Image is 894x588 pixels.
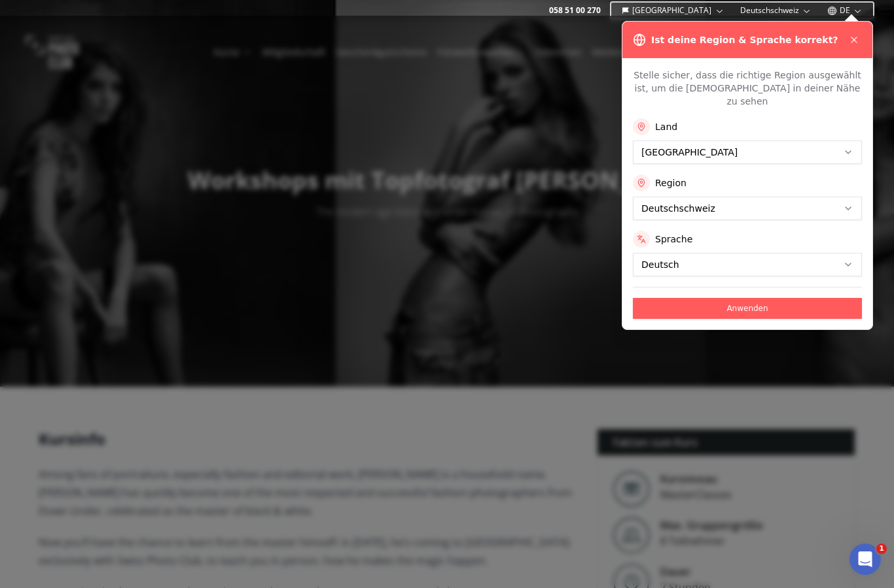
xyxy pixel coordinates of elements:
h3: Ist deine Region & Sprache korrekt? [651,33,838,46]
p: Stelle sicher, dass die richtige Region ausgewählt ist, um die [DEMOGRAPHIC_DATA] in deiner Nähe ... [633,69,862,108]
label: Sprache [655,233,692,246]
button: Deutschschweiz [735,3,817,18]
label: Land [655,120,677,133]
button: DE [822,3,868,18]
iframe: Intercom live chat [849,544,881,575]
a: 058 51 00 270 [549,5,601,16]
span: 1 [876,544,887,554]
label: Region [655,176,687,189]
button: [GEOGRAPHIC_DATA] [617,3,730,18]
button: Anwenden [633,298,862,319]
